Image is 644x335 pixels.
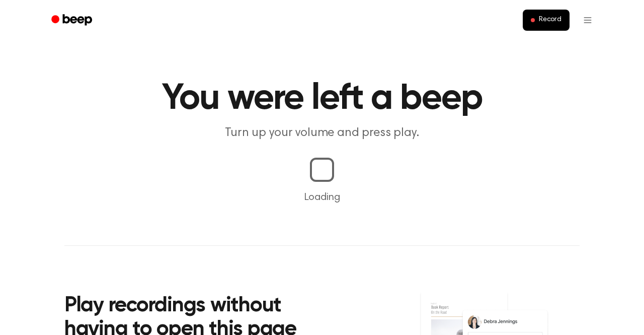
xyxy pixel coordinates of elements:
[539,16,561,25] span: Record
[129,125,515,142] p: Turn up your volume and press play.
[64,81,580,117] h1: You were left a beep
[44,11,101,30] a: Beep
[12,190,632,205] p: Loading
[523,10,570,31] button: Record
[576,8,600,32] button: Open menu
